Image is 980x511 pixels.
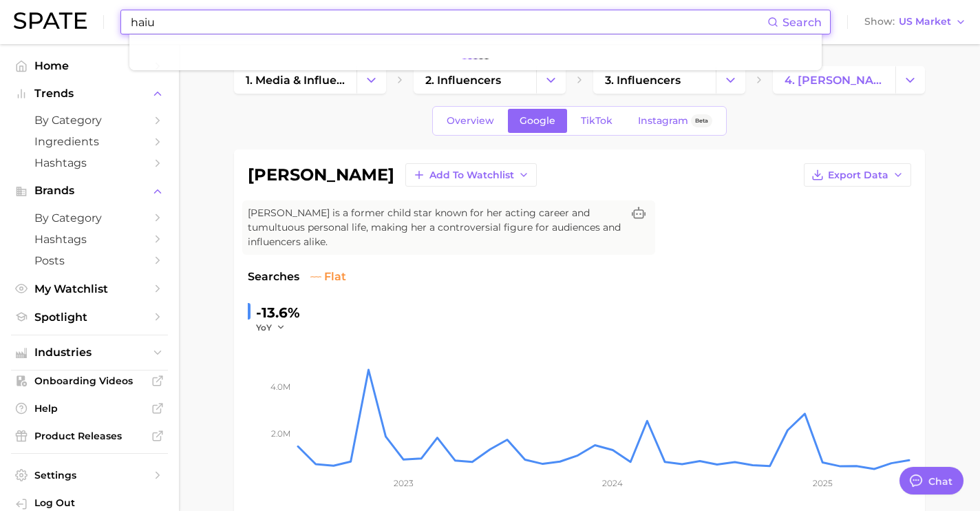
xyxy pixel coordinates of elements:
button: Brands [11,180,168,201]
tspan: 4.0m [270,382,290,392]
span: Searches [248,269,299,285]
a: Settings [11,465,168,486]
h1: [PERSON_NAME] [248,167,394,183]
a: InstagramBeta [626,109,724,133]
span: flat [310,269,346,285]
a: TikTok [569,109,624,133]
span: [PERSON_NAME] is a former child star known for her acting career and tumultuous personal life, ma... [248,206,622,249]
span: 1. media & influencers [246,74,345,87]
button: Change Category [536,66,566,94]
a: Spotlight [11,306,168,328]
a: Ingredients [11,131,168,152]
a: Help [11,398,168,419]
span: Onboarding Videos [34,375,145,387]
button: ShowUS Market [861,13,970,31]
a: 2. influencers [414,66,536,94]
tspan: 2023 [394,478,414,488]
a: Home [11,55,168,76]
a: by Category [11,109,168,131]
span: by Category [34,211,145,225]
span: Posts [34,254,145,267]
a: 3. influencers [593,66,716,94]
a: 4. [PERSON_NAME] [773,66,895,94]
span: by Category [34,114,145,127]
tspan: 2.0m [271,428,290,438]
span: Export Data [828,169,888,181]
span: Google [520,115,555,127]
span: Help [34,402,145,415]
a: Onboarding Videos [11,371,168,391]
button: Change Category [716,66,745,94]
span: Instagram [638,115,688,127]
span: Hashtags [34,156,145,169]
a: by Category [11,207,168,229]
span: Add to Watchlist [429,169,514,181]
div: -13.6% [256,302,300,324]
span: US Market [899,18,951,25]
button: Industries [11,342,168,363]
span: My Watchlist [34,282,145,295]
span: Show [864,18,895,25]
input: Search here for a brand, industry, or ingredient [129,10,767,34]
span: Log Out [34,497,157,509]
span: Industries [34,346,145,359]
span: Spotlight [34,311,145,324]
span: Overview [447,115,494,127]
tspan: 2025 [813,478,833,488]
span: Hashtags [34,233,145,246]
span: Product Releases [34,430,145,442]
span: YoY [256,322,272,333]
a: Product Releases [11,426,168,446]
a: Overview [435,109,506,133]
span: Trends [34,87,145,100]
tspan: 2024 [602,478,623,488]
img: flat [310,271,321,282]
span: 4. [PERSON_NAME] [785,74,884,87]
button: Export Data [804,163,911,187]
button: Trends [11,83,168,104]
span: Brands [34,185,145,197]
a: 1. media & influencers [234,66,356,94]
span: Search [782,16,822,29]
button: Change Category [356,66,386,94]
span: 3. influencers [605,74,681,87]
img: SPATE [14,12,87,29]
a: Posts [11,250,168,271]
a: Hashtags [11,229,168,250]
button: Change Category [895,66,925,94]
span: Beta [695,115,708,127]
a: My Watchlist [11,278,168,300]
span: TikTok [581,115,612,127]
span: Home [34,59,145,72]
a: Hashtags [11,152,168,174]
a: Google [508,109,567,133]
button: Add to Watchlist [405,163,537,187]
span: Ingredients [34,135,145,148]
button: YoY [256,322,286,333]
span: 2. influencers [425,74,501,87]
span: Settings [34,469,145,481]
